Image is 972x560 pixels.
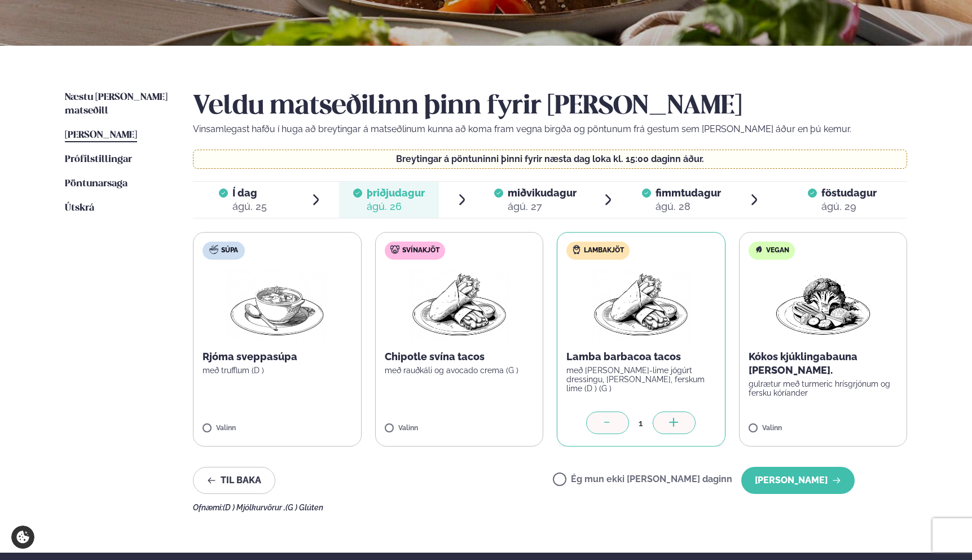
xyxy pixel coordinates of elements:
p: með [PERSON_NAME]-lime jógúrt dressingu, [PERSON_NAME], ferskum lime (D ) (G ) [566,366,716,393]
a: Cookie settings [11,526,34,549]
img: Soup.png [227,269,327,341]
span: Í dag [232,186,267,200]
a: Pöntunarsaga [65,177,127,191]
a: Prófílstillingar [65,153,132,167]
div: ágú. 27 [508,200,577,213]
span: Útskrá [65,203,94,213]
p: með rauðkáli og avocado crema (G ) [385,366,534,375]
a: [PERSON_NAME] [65,129,137,142]
a: Næstu [PERSON_NAME] matseðill [65,91,170,118]
img: Vegan.png [773,269,873,341]
div: ágú. 28 [656,200,721,213]
span: Súpa [221,246,238,255]
span: þriðjudagur [367,187,425,199]
img: Wraps.png [591,269,690,341]
p: Rjóma sveppasúpa [203,350,352,364]
p: Lamba barbacoa tacos [566,350,716,364]
span: föstudagur [821,187,877,199]
div: Ofnæmi: [193,503,907,512]
span: (G ) Glúten [285,503,323,512]
span: Svínakjöt [402,246,439,255]
p: gulrætur með turmeric hrísgrjónum og fersku kóríander [749,379,898,397]
span: fimmtudagur [656,187,721,199]
span: Næstu [PERSON_NAME] matseðill [65,93,168,116]
p: Chipotle svína tacos [385,350,534,364]
span: [PERSON_NAME] [65,130,137,140]
span: miðvikudagur [508,187,577,199]
img: Vegan.svg [754,245,763,254]
p: Vinsamlegast hafðu í huga að breytingar á matseðlinum kunna að koma fram vegna birgða og pöntunum... [193,123,907,136]
div: ágú. 25 [232,200,267,213]
img: soup.svg [209,245,218,254]
span: Pöntunarsaga [65,179,127,189]
p: Kókos kjúklingabauna [PERSON_NAME]. [749,350,898,377]
h2: Veldu matseðilinn þinn fyrir [PERSON_NAME] [193,91,907,123]
p: með trufflum (D ) [203,366,352,375]
span: Prófílstillingar [65,155,132,164]
span: (D ) Mjólkurvörur , [223,503,285,512]
span: Lambakjöt [584,246,624,255]
button: [PERSON_NAME] [741,467,855,494]
a: Útskrá [65,202,94,215]
button: Til baka [193,467,275,494]
span: Vegan [766,246,789,255]
img: Wraps.png [410,269,509,341]
img: pork.svg [390,245,399,254]
div: 1 [629,417,653,430]
img: Lamb.svg [572,245,581,254]
div: ágú. 26 [367,200,425,213]
p: Breytingar á pöntuninni þinni fyrir næsta dag loka kl. 15:00 daginn áður. [205,155,896,164]
div: ágú. 29 [821,200,877,213]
